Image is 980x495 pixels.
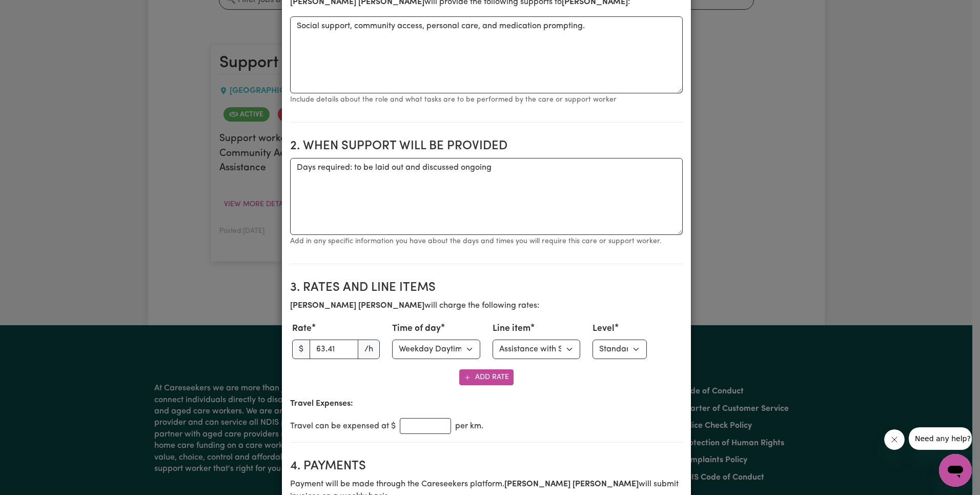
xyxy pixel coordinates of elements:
b: [PERSON_NAME] [PERSON_NAME] [504,480,639,488]
label: Time of day [392,322,441,335]
textarea: Social support, community access, personal care, and medication prompting. [290,16,683,93]
small: Add in any specific information you have about the days and times you will require this care or s... [290,237,662,245]
input: 0.00 [310,340,359,359]
span: $ [292,340,310,359]
h2: 3. Rates and Line Items [290,281,683,295]
p: will charge the following rates: [290,300,683,312]
button: Add Rate [459,369,514,385]
h2: 4. Payments [290,459,683,474]
span: /h [358,340,380,359]
small: Include details about the role and what tasks are to be performed by the care or support worker [290,96,617,104]
label: Level [593,322,615,335]
textarea: Days required: to be laid out and discussed ongoing [290,158,683,235]
label: Rate [292,322,312,335]
b: [PERSON_NAME] [PERSON_NAME] [290,302,424,310]
h2: 2. When support will be provided [290,139,683,154]
iframe: Message from company [909,427,972,450]
iframe: Button to launch messaging window [939,454,972,487]
span: per km. [455,420,483,432]
label: Line item [493,322,530,335]
iframe: Close message [884,429,905,450]
b: Travel Expenses: [290,400,353,408]
span: Travel can be expensed at $ [290,420,396,432]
